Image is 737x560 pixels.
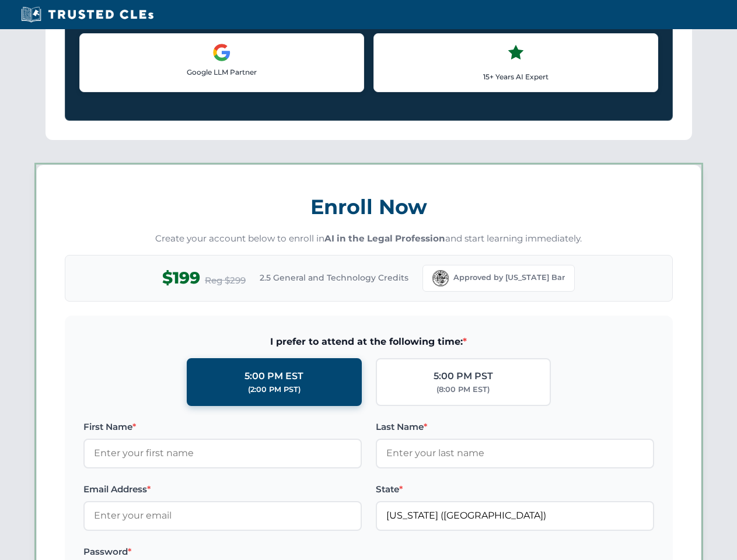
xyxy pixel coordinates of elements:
input: Enter your email [83,501,362,530]
div: (2:00 PM PST) [248,384,301,395]
div: 5:00 PM PST [434,369,493,384]
span: Reg $299 [205,274,246,288]
input: Florida (FL) [376,501,654,530]
strong: AI in the Legal Profession [324,233,445,244]
input: Enter your first name [83,439,362,468]
input: Enter your last name [376,439,654,468]
label: Password [83,545,362,559]
img: Florida Bar [432,270,449,286]
h3: Enroll Now [65,188,673,225]
label: State [376,482,654,496]
span: $199 [162,265,200,291]
img: Google [212,43,231,62]
div: (8:00 PM EST) [436,384,490,395]
label: Email Address [83,482,362,496]
p: 15+ Years AI Expert [383,71,648,82]
p: Google LLM Partner [89,66,354,78]
div: 5:00 PM EST [244,369,303,384]
span: I prefer to attend at the following time: [83,334,654,349]
span: 2.5 General and Technology Credits [260,271,408,284]
label: Last Name [376,420,654,434]
label: First Name [83,420,362,434]
p: Create your account below to enroll in and start learning immediately. [65,232,673,246]
span: Approved by [US_STATE] Bar [453,272,565,283]
img: Trusted CLEs [18,6,157,23]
